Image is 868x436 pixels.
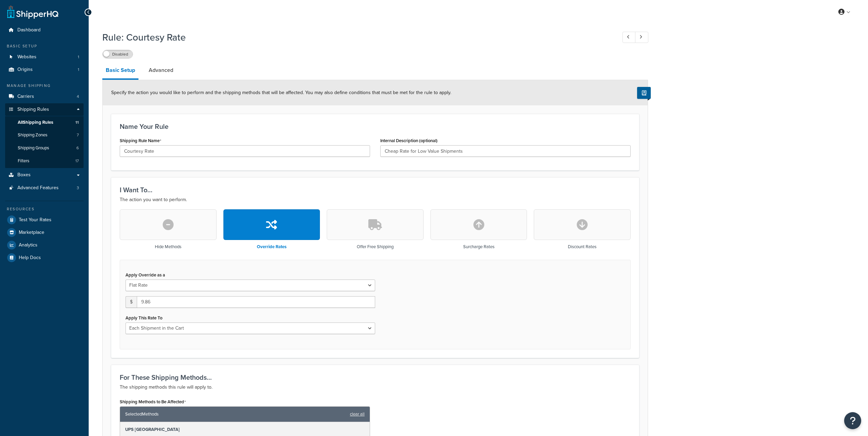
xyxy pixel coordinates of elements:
[77,132,79,138] span: 7
[5,129,84,141] li: Shipping Zones
[120,383,631,391] p: The shipping methods this rule will apply to.
[463,244,495,249] h3: Surcharge Rates
[5,252,84,264] a: Help Docs
[5,116,84,129] a: AllShipping Rules11
[102,31,610,44] h1: Rule: Courtesy Rate
[18,132,47,138] span: Shipping Zones
[77,94,79,100] span: 4
[75,120,79,125] span: 11
[380,138,438,143] label: Internal Description (optional)
[155,244,181,249] h3: Hide Methods
[5,214,84,226] a: Test Your Rates
[5,90,84,103] li: Carriers
[5,142,84,154] a: Shipping Groups6
[257,244,286,249] h3: Override Rates
[5,43,84,49] div: Basic Setup
[637,87,651,99] button: Show Help Docs
[120,138,161,144] label: Shipping Rule Name
[622,32,636,43] a: Previous Record
[635,32,648,43] a: Next Record
[17,94,34,100] span: Carriers
[126,272,165,277] label: Apply Override as a
[5,129,84,141] a: Shipping Zones7
[5,239,84,251] a: Analytics
[5,63,84,76] li: Origins
[5,51,84,63] a: Websites1
[5,155,84,167] li: Filters
[18,158,29,164] span: Filters
[19,230,44,236] span: Marketplace
[111,89,451,96] span: Specify the action you would like to perform and the shipping methods that will be affected. You ...
[120,374,631,381] h3: For These Shipping Methods...
[145,62,177,78] a: Advanced
[5,226,84,239] a: Marketplace
[568,244,597,249] h3: Discount Rates
[17,172,31,178] span: Boxes
[78,67,79,73] span: 1
[120,123,631,130] h3: Name Your Rule
[126,296,137,308] span: $
[19,255,41,261] span: Help Docs
[5,142,84,154] li: Shipping Groups
[17,54,36,60] span: Websites
[17,27,41,33] span: Dashboard
[5,169,84,181] a: Boxes
[19,242,38,248] span: Analytics
[17,185,59,191] span: Advanced Features
[5,182,84,194] li: Advanced Features
[19,217,52,223] span: Test Your Rates
[5,51,84,63] li: Websites
[125,409,347,419] span: Selected Methods
[103,50,133,58] label: Disabled
[5,155,84,167] a: Filters17
[5,206,84,212] div: Resources
[78,54,79,60] span: 1
[76,145,79,151] span: 6
[126,315,162,320] label: Apply This Rate To
[77,185,79,191] span: 3
[120,399,186,405] label: Shipping Methods to Be Affected
[17,107,49,112] span: Shipping Rules
[5,24,84,36] a: Dashboard
[120,196,631,204] p: The action you want to perform.
[357,244,394,249] h3: Offer Free Shipping
[18,120,53,125] span: All Shipping Rules
[5,182,84,194] a: Advanced Features3
[5,90,84,103] a: Carriers4
[5,103,84,116] a: Shipping Rules
[5,63,84,76] a: Origins1
[120,186,631,194] h3: I Want To...
[5,103,84,168] li: Shipping Rules
[75,158,79,164] span: 17
[17,67,33,73] span: Origins
[844,412,861,429] button: Open Resource Center
[102,62,138,80] a: Basic Setup
[18,145,49,151] span: Shipping Groups
[5,83,84,89] div: Manage Shipping
[350,409,365,419] a: clear all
